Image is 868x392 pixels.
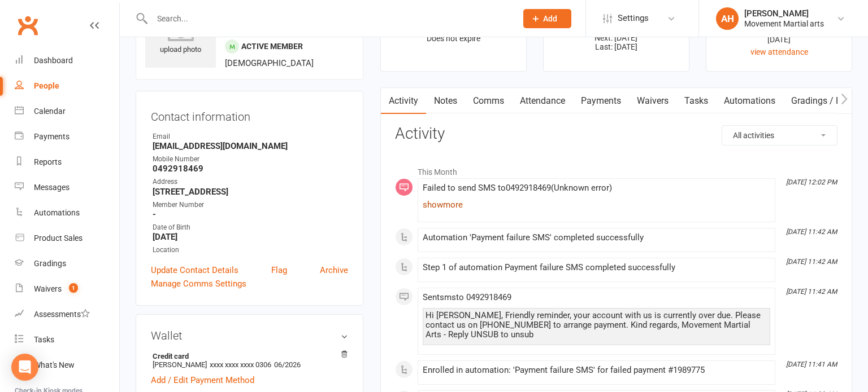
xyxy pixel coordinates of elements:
[15,327,119,353] a: Tasks
[717,33,841,46] div: [DATE]
[271,263,287,277] a: Flag
[15,73,119,99] a: People
[15,200,119,226] a: Automations
[69,283,78,293] span: 1
[11,354,38,381] div: Open Intercom Messenger
[153,177,348,187] div: Address
[423,233,770,243] div: Automation 'Payment failure SMS' completed successfully
[34,284,62,293] div: Waivers
[153,245,348,256] div: Location
[153,164,348,174] strong: 0492918469
[151,329,348,342] h3: Wallet
[423,263,770,272] div: Step 1 of automation Payment failure SMS completed successfully
[786,258,837,266] i: [DATE] 11:42 AM
[274,360,301,369] span: 06/2026
[512,88,573,114] a: Attendance
[744,8,824,19] div: [PERSON_NAME]
[153,232,348,242] strong: [DATE]
[523,9,571,28] button: Add
[153,131,348,142] div: Email
[15,149,119,175] a: Reports
[151,350,348,371] li: [PERSON_NAME]
[423,183,770,213] span: Failed to send SMS to 0492918469 ( Unknown error )
[786,288,837,296] i: [DATE] 11:42 AM
[151,373,254,387] a: Add / Edit Payment Method
[423,197,770,213] a: show more
[225,58,314,68] span: [DEMOGRAPHIC_DATA]
[395,125,837,143] h3: Activity
[395,160,837,178] li: This Month
[151,263,238,277] a: Update Contact Details
[153,154,348,165] div: Mobile Number
[381,88,426,114] a: Activity
[750,47,808,56] a: view attendance
[618,6,649,31] span: Settings
[153,209,348,219] strong: -
[465,88,512,114] a: Comms
[153,141,348,151] strong: [EMAIL_ADDRESS][DOMAIN_NAME]
[15,276,119,302] a: Waivers 1
[34,234,83,243] div: Product Sales
[34,183,70,192] div: Messages
[210,360,271,369] span: xxxx xxxx xxxx 0306
[427,34,480,43] span: Does not expire
[554,33,679,51] p: Next: [DATE] Last: [DATE]
[786,360,837,368] i: [DATE] 11:41 AM
[34,157,62,166] div: Reports
[423,292,511,302] span: Sent sms to 0492918469
[15,353,119,378] a: What's New
[716,7,739,30] div: AH
[34,208,80,217] div: Automations
[423,365,770,375] div: Enrolled in automation: 'Payment failure SMS' for failed payment #1989775
[320,263,348,277] a: Archive
[153,352,342,360] strong: Credit card
[149,11,509,27] input: Search...
[786,178,837,186] i: [DATE] 12:02 PM
[543,14,557,23] span: Add
[15,99,119,124] a: Calendar
[34,310,90,319] div: Assessments
[15,124,119,149] a: Payments
[629,88,676,114] a: Waivers
[15,302,119,327] a: Assessments
[34,107,66,116] div: Calendar
[153,222,348,233] div: Date of Birth
[426,88,465,114] a: Notes
[426,311,767,340] div: Hi [PERSON_NAME], Friendly reminder, your account with us is currently over due. Please contact u...
[34,259,66,268] div: Gradings
[15,226,119,251] a: Product Sales
[744,19,824,29] div: Movement Martial arts
[34,81,59,90] div: People
[34,132,70,141] div: Payments
[34,56,73,65] div: Dashboard
[676,88,716,114] a: Tasks
[573,88,629,114] a: Payments
[34,335,54,344] div: Tasks
[14,11,42,39] a: Clubworx
[34,360,75,369] div: What's New
[15,48,119,73] a: Dashboard
[786,228,837,236] i: [DATE] 11:42 AM
[15,175,119,200] a: Messages
[151,277,246,290] a: Manage Comms Settings
[716,88,783,114] a: Automations
[15,251,119,276] a: Gradings
[153,187,348,197] strong: [STREET_ADDRESS]
[153,200,348,210] div: Member Number
[241,42,303,51] span: Active member
[151,106,348,123] h3: Contact information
